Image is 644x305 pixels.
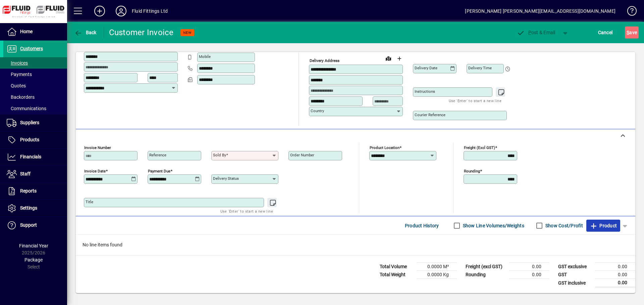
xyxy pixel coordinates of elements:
[20,188,37,194] span: Reports
[509,263,549,271] td: 0.00
[462,271,509,279] td: Rounding
[132,6,168,16] div: Fluid Fittings Ltd
[517,30,555,35] span: ost & Email
[370,145,399,150] mat-label: Product location
[465,6,615,16] div: [PERSON_NAME] [PERSON_NAME][EMAIL_ADDRESS][DOMAIN_NAME]
[24,257,43,262] span: Package
[148,169,170,173] mat-label: Payment due
[311,108,324,113] mat-label: Country
[72,26,98,39] button: Back
[3,183,67,200] a: Reports
[20,222,37,228] span: Support
[596,26,614,39] button: Cancel
[598,27,613,38] span: Cancel
[402,220,442,232] button: Product History
[595,279,635,287] td: 0.00
[86,200,93,204] mat-label: Title
[110,5,132,17] button: Profile
[84,145,111,150] mat-label: Invoice number
[555,263,595,271] td: GST exclusive
[3,217,67,234] a: Support
[67,26,104,39] app-page-header-button: Back
[3,69,67,80] a: Payments
[544,222,583,229] label: Show Cost/Profit
[20,205,37,211] span: Settings
[20,154,41,159] span: Financials
[513,26,559,39] button: Post & Email
[405,220,439,231] span: Product History
[464,145,495,150] mat-label: Freight (excl GST)
[109,27,174,38] div: Customer Invoice
[20,46,43,51] span: Customers
[3,115,67,131] a: Suppliers
[20,137,39,142] span: Products
[622,1,636,23] a: Knowledge Base
[417,271,457,279] td: 0.0000 Kg
[625,26,639,39] button: Save
[449,97,501,104] mat-hint: Use 'Enter' to start a new line
[464,169,480,173] mat-label: Rounding
[383,53,394,64] a: View on map
[376,263,417,271] td: Total Volume
[89,5,110,17] button: Add
[213,176,239,181] mat-label: Delivery status
[462,222,524,229] label: Show Line Volumes/Weights
[3,103,67,114] a: Communications
[213,153,226,157] mat-label: Sold by
[3,91,67,103] a: Backorders
[3,80,67,91] a: Quotes
[376,271,417,279] td: Total Weight
[183,30,192,35] span: NEW
[19,243,48,248] span: Financial Year
[199,54,211,59] mat-label: Mobile
[586,220,620,232] button: Product
[20,29,33,34] span: Home
[220,207,273,215] mat-hint: Use 'Enter' to start a new line
[528,30,531,35] span: P
[7,83,26,88] span: Quotes
[3,166,67,182] a: Staff
[415,66,437,70] mat-label: Delivery date
[595,263,635,271] td: 0.00
[3,149,67,165] a: Financials
[76,235,635,255] div: No line items found
[417,263,457,271] td: 0.0000 M³
[3,57,67,69] a: Invoices
[415,89,435,94] mat-label: Instructions
[394,53,405,64] button: Choose address
[595,271,635,279] td: 0.00
[415,112,445,117] mat-label: Courier Reference
[3,200,67,217] a: Settings
[627,30,629,35] span: S
[462,263,509,271] td: Freight (excl GST)
[149,153,166,157] mat-label: Reference
[627,27,637,38] span: ave
[84,169,106,173] mat-label: Invoice date
[7,106,46,111] span: Communications
[555,279,595,287] td: GST inclusive
[3,132,67,148] a: Products
[590,220,617,231] span: Product
[555,271,595,279] td: GST
[7,72,32,77] span: Payments
[468,66,492,70] mat-label: Delivery time
[7,94,35,100] span: Backorders
[20,120,39,125] span: Suppliers
[509,271,549,279] td: 0.00
[3,23,67,40] a: Home
[74,30,97,35] span: Back
[7,60,28,66] span: Invoices
[290,153,314,157] mat-label: Order number
[20,171,31,176] span: Staff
